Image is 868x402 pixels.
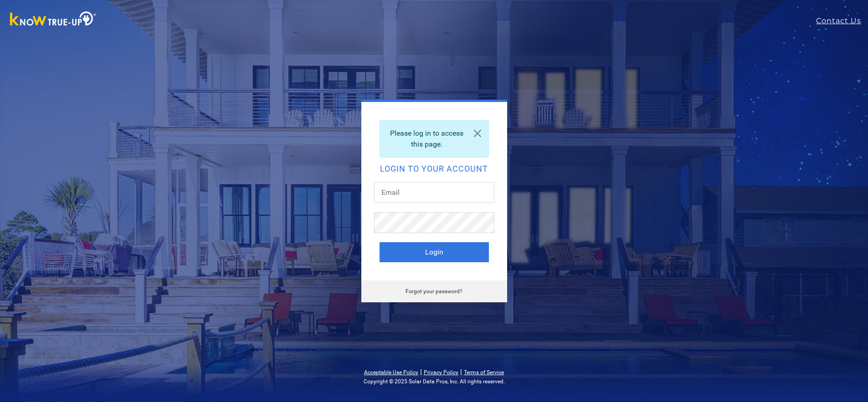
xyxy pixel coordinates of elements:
[406,288,462,295] a: Forgot your password?
[420,367,422,376] span: |
[374,182,494,203] input: Email
[816,15,868,26] a: Contact Us
[5,10,101,30] img: Know True-Up
[380,120,489,158] div: Please log in to access this page.
[364,369,418,376] a: Acceptable Use Policy
[467,121,488,146] a: Close
[380,165,489,173] h2: Login to your account
[460,367,462,376] span: |
[424,369,458,376] a: Privacy Policy
[380,242,489,262] button: Login
[464,369,504,376] a: Terms of Service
